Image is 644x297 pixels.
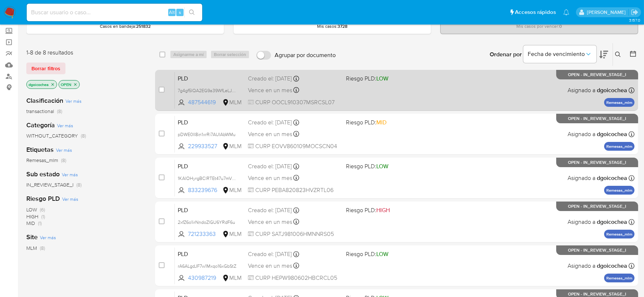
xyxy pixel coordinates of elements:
[179,9,181,16] span: s
[169,9,175,16] span: Alt
[631,8,639,16] a: Salir
[587,9,628,16] p: dalia.goicochea@mercadolibre.com.mx
[563,9,569,15] a: Notificaciones
[629,17,640,23] span: 3.157.0
[515,8,556,16] span: Accesos rápidos
[27,8,202,17] input: Buscar usuario o caso...
[184,7,199,18] button: search-icon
